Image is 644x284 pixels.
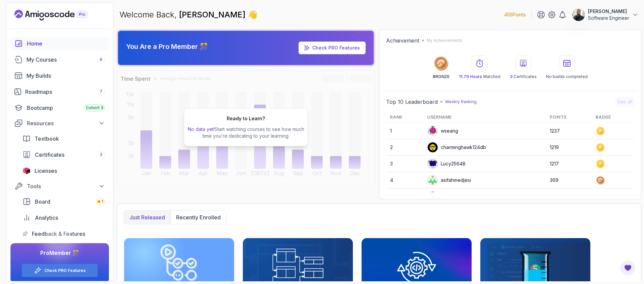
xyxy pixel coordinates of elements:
span: Board [35,198,50,206]
a: home [10,37,109,50]
td: 2 [386,139,423,156]
th: Rank [386,112,423,123]
button: Resources [10,117,109,129]
button: Tools [10,180,109,192]
a: Check PRO Features [44,268,86,273]
div: Sabrina0704 [427,191,470,202]
span: Analytics [35,214,58,222]
span: Licenses [35,167,57,175]
td: 1217 [546,156,592,172]
td: 369 [546,172,592,189]
span: 7 [100,89,102,94]
a: builds [10,69,109,82]
button: Recently enrolled [170,211,226,224]
div: My Builds [26,72,105,80]
h2: Achievement [386,37,419,45]
img: default monster avatar [428,192,438,202]
a: certificates [18,148,109,161]
td: 1237 [546,123,592,139]
p: BRONZE [433,74,449,79]
span: No data yet! [188,126,215,132]
img: user profile image [428,175,438,185]
img: default monster avatar [428,126,438,136]
div: Resources [27,119,105,127]
a: analytics [18,211,109,224]
p: Start watching courses to see how much time you’re dedicating to your learning. [187,126,305,139]
a: bootcamp [10,101,109,115]
td: 355 [546,189,592,205]
span: 6 [100,57,102,62]
span: [PERSON_NAME] [179,10,248,19]
a: courses [10,53,109,66]
p: Certificates [510,74,537,79]
th: Points [546,112,592,123]
a: textbook [18,132,109,145]
h2: Ready to Learn? [227,115,265,122]
span: 3 [510,74,513,79]
p: No builds completed [546,74,588,79]
td: 1 [386,123,423,139]
div: wseang [427,126,458,136]
p: Recently enrolled [176,213,221,221]
div: Bootcamp [27,104,105,112]
td: 1219 [546,139,592,156]
span: Certificates [35,151,64,159]
p: 455 Points [504,11,526,18]
a: roadmaps [10,85,109,98]
td: 4 [386,172,423,189]
a: licenses [18,164,109,177]
p: My Achievements [427,38,462,43]
div: charminghawk124db [427,142,486,153]
div: Tools [27,182,105,190]
td: 3 [386,156,423,172]
p: Just released [129,213,165,221]
span: Feedback & Features [32,230,85,238]
button: Check PRO Features [21,264,98,277]
p: You Are a Pro Member 🎊 [126,42,208,51]
iframe: chat widget [602,242,644,274]
h2: Top 10 Leaderboard [386,98,438,106]
button: user profile image[PERSON_NAME]Software Engineer [572,8,639,21]
a: Check PRO Features [312,45,360,51]
span: 3 [100,152,102,157]
span: Cohort 3 [86,105,103,111]
span: 11.70 Hours [459,74,482,79]
span: 1 [102,199,103,204]
span: Textbook [35,135,59,143]
a: feedback [18,227,109,240]
a: Landing page [14,10,103,20]
div: asifahmedjesi [427,175,471,186]
p: Weekly Ranking [445,99,477,104]
div: Lucy25648 [427,158,466,169]
div: Roadmaps [25,88,105,96]
th: Username [423,112,546,123]
div: My Courses [26,56,105,64]
p: Watched [459,74,500,79]
img: jetbrains icon [22,167,31,174]
span: 👋 [247,8,259,21]
div: Home [27,40,105,48]
p: [PERSON_NAME] [588,8,629,15]
th: Badge [592,112,634,123]
a: board [18,195,109,208]
img: user profile image [572,8,585,21]
p: Software Engineer [588,15,629,21]
button: Just released [124,211,170,224]
td: 5 [386,189,423,205]
a: Check PRO Features [299,42,366,54]
img: user profile image [428,142,438,152]
img: default monster avatar [428,159,438,169]
button: See all [615,97,634,106]
p: Welcome Back, [119,9,258,20]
